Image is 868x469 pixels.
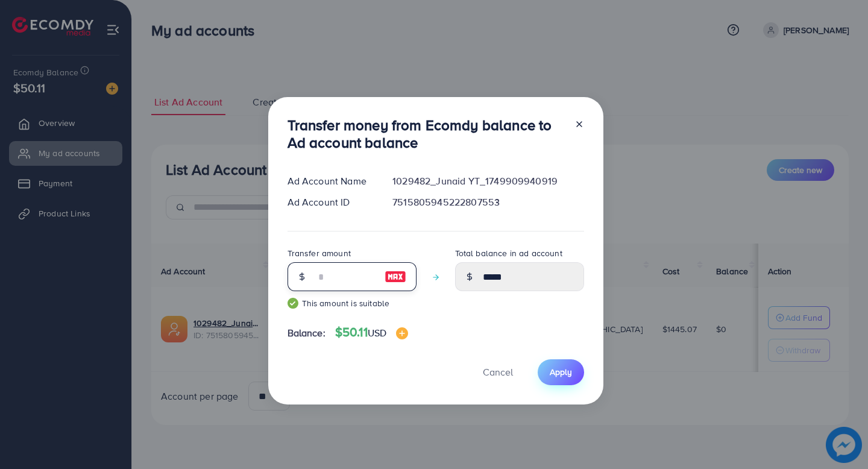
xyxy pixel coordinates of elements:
span: Balance: [288,326,325,340]
div: 7515805945222807553 [383,195,593,209]
h3: Transfer money from Ecomdy balance to Ad account balance [288,116,565,151]
div: 1029482_Junaid YT_1749909940919 [383,174,593,188]
label: Transfer amount [288,247,351,259]
span: Apply [550,366,572,378]
img: image [385,269,406,284]
span: USD [368,326,386,339]
img: guide [288,298,298,309]
h4: $50.11 [335,325,408,340]
div: Ad Account Name [278,174,383,188]
label: Total balance in ad account [455,247,562,259]
div: Ad Account ID [278,195,383,209]
button: Cancel [468,359,528,385]
span: Cancel [483,365,513,379]
small: This amount is suitable [288,297,417,309]
img: image [396,327,408,339]
button: Apply [538,359,584,385]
